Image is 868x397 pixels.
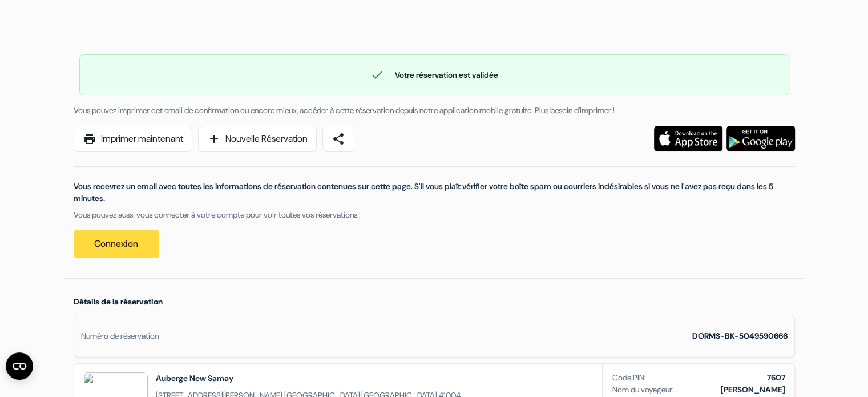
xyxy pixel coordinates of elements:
p: Vous recevrez un email avec toutes les informations de réservation contenues sur cette page. S'il... [74,181,795,204]
div: Numéro de réservation [81,330,159,342]
p: Vous pouvez aussi vous connecter à votre compte pour voir toutes vos réservations : [74,209,795,221]
h2: Auberge New Samay [156,372,461,384]
span: Détails de la réservation [74,296,163,307]
b: 7607 [767,372,785,383]
b: [PERSON_NAME] [721,384,785,395]
a: printImprimer maintenant [74,126,192,152]
button: Open CMP widget [6,352,33,380]
strong: DORMS-BK-5049590666 [692,331,788,341]
img: Téléchargez l'application gratuite [726,126,795,151]
img: Téléchargez l'application gratuite [654,126,722,151]
div: Votre réservation est validée [80,68,789,82]
span: add [207,132,221,146]
a: Connexion [74,230,159,258]
a: addNouvelle Réservation [198,126,317,152]
a: share [322,126,354,152]
span: Vous pouvez imprimer cet email de confirmation ou encore mieux, accéder à cette réservation depui... [74,105,615,115]
span: print [83,132,96,146]
span: Code PIN: [612,372,646,384]
span: share [332,132,345,146]
span: Nom du voyageur: [612,384,674,396]
span: check [370,68,384,82]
